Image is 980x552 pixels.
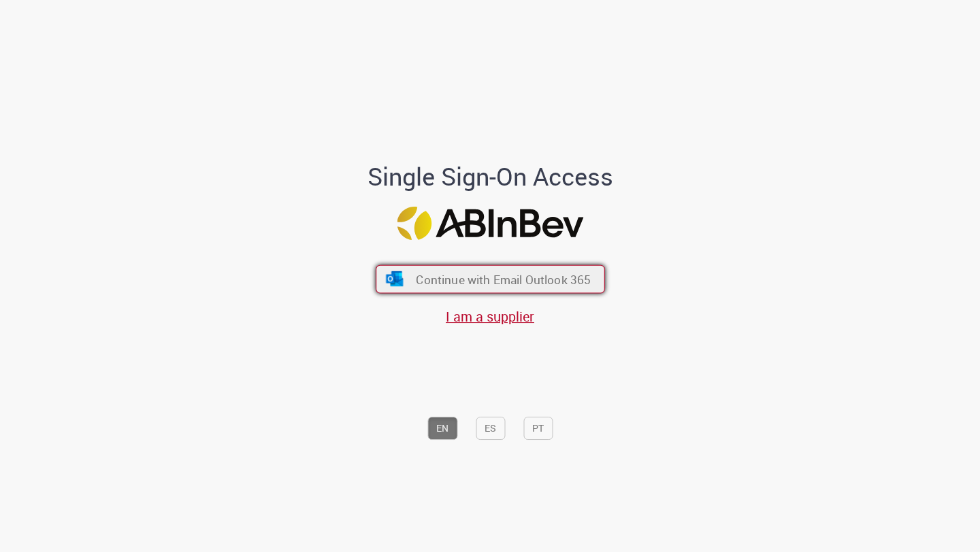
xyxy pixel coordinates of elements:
h1: Single Sign-On Access [301,163,679,190]
button: EN [427,417,457,440]
a: I am a supplier [446,307,534,326]
img: ícone Azure/Microsoft 360 [385,271,404,286]
span: Continue with Email Outlook 365 [416,271,591,287]
img: Logo ABInBev [397,207,583,240]
button: ES [476,417,505,440]
button: PT [523,417,553,440]
button: ícone Azure/Microsoft 360 Continue with Email Outlook 365 [376,264,605,293]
